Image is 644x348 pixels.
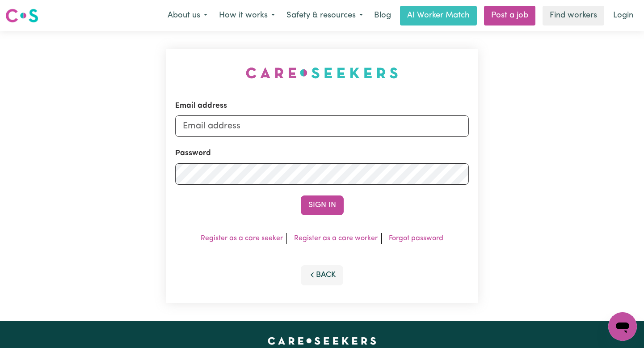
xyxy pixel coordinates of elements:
[175,148,211,159] label: Password
[201,235,283,242] a: Register as a care seeker
[162,6,213,25] button: About us
[175,100,227,112] label: Email address
[5,5,38,26] a: Careseekers logo
[484,6,535,25] a: Post a job
[268,337,376,344] a: Careseekers home page
[369,6,396,25] a: Blog
[281,6,369,25] button: Safety & resources
[543,6,604,25] a: Find workers
[213,6,281,25] button: How it works
[400,6,477,25] a: AI Worker Match
[175,115,469,137] input: Email address
[294,235,378,242] a: Register as a care worker
[301,265,344,285] button: Back
[608,312,637,341] iframe: Button to launch messaging window
[608,6,639,25] a: Login
[301,195,344,215] button: Sign In
[5,8,38,24] img: Careseekers logo
[389,235,443,242] a: Forgot password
